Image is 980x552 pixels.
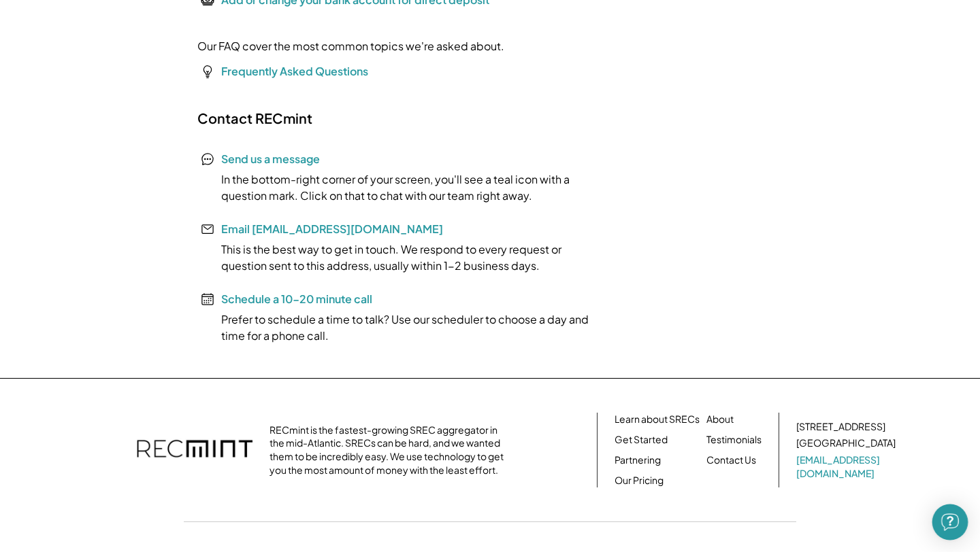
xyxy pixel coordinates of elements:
font: Send us a message [221,152,320,166]
div: Open Intercom Messenger [932,504,968,540]
a: Learn about SRECs [615,413,700,426]
a: Frequently Asked Questions [221,64,368,78]
div: [GEOGRAPHIC_DATA] [796,436,896,450]
img: recmint-logotype%403x.png [137,426,252,474]
a: Contact Us [706,453,756,467]
div: RECmint is the fastest-growing SREC aggregator in the mid-Atlantic. SRECs can be hard, and we wan... [269,424,511,477]
a: Schedule a 10-20 minute call [221,292,372,306]
div: In the bottom-right corner of your screen, you'll see a teal icon with a question mark. Click on ... [197,171,606,204]
div: Prefer to schedule a time to talk? Use our scheduler to choose a day and time for a phone call. [197,311,606,344]
a: Our Pricing [615,474,664,487]
a: [EMAIL_ADDRESS][DOMAIN_NAME] [796,453,898,480]
div: [STREET_ADDRESS] [796,420,885,434]
div: This is the best way to get in touch. We respond to every request or question sent to this addres... [197,241,606,274]
h2: Contact RECmint [197,109,312,127]
a: Testimonials [706,433,762,447]
div: Our FAQ cover the most common topics we're asked about. [197,38,504,54]
a: About [706,413,734,426]
a: Get Started [615,433,668,447]
a: Partnering [615,453,661,467]
a: Email [EMAIL_ADDRESS][DOMAIN_NAME] [221,222,443,236]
